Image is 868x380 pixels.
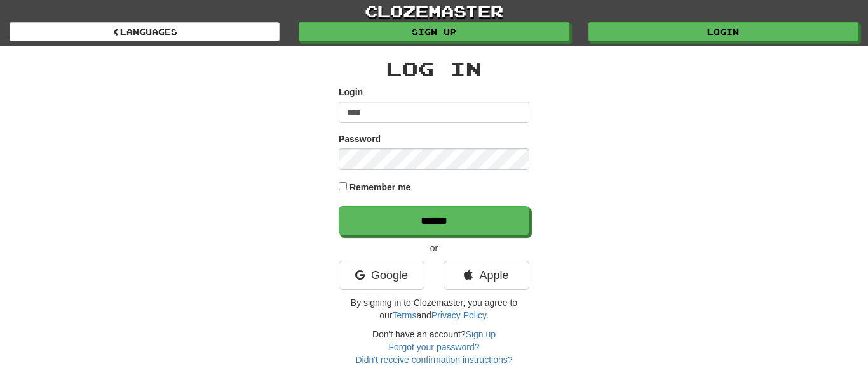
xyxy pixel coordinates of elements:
[444,261,529,290] a: Apple
[392,310,416,320] a: Terms
[339,133,381,145] label: Password
[339,242,529,254] p: or
[588,22,858,41] a: Login
[355,355,512,365] a: Didn't receive confirmation instructions?
[431,310,486,320] a: Privacy Policy
[339,296,529,322] p: By signing in to Clozemaster, you agree to our and .
[466,329,496,339] a: Sign up
[339,328,529,366] div: Don't have an account?
[339,261,424,290] a: Google
[388,342,479,352] a: Forgot your password?
[349,181,411,193] label: Remember me
[10,22,280,41] a: Languages
[339,86,363,98] label: Login
[299,22,569,41] a: Sign up
[339,58,529,79] h2: Log In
